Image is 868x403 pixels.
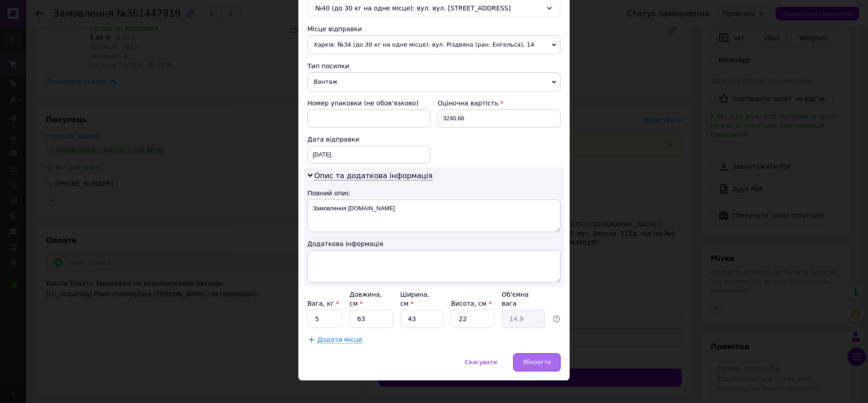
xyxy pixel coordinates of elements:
[307,99,430,108] div: Номер упаковки (не обов'язково)
[314,171,433,180] span: Опис та додаткова інформація
[438,99,561,108] div: Оціночна вартість
[307,62,349,70] span: Тип посилки
[465,359,497,365] span: Скасувати
[307,72,561,91] span: Вантаж
[317,336,363,344] span: Додати місце
[307,35,561,54] span: Харків: №34 (до 30 кг на одне місце): вул. Різдвяна (ран. Енгельса), 14
[451,300,491,307] label: Висота, см
[307,300,339,307] label: Вага, кг
[307,25,362,33] span: Місце відправки
[307,239,561,248] div: Додаткова інформація
[307,189,561,198] div: Повний опис
[349,291,382,307] label: Довжина, см
[307,135,430,144] div: Дата відправки
[400,291,429,307] label: Ширина, см
[307,199,561,232] textarea: Замовлення [DOMAIN_NAME]
[523,359,551,365] span: Зберегти
[502,290,545,308] div: Об'ємна вага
